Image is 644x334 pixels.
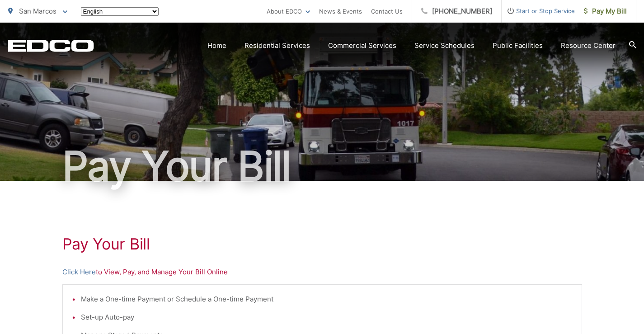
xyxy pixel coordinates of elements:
[561,40,616,51] a: Resource Center
[62,235,582,253] h1: Pay Your Bill
[8,39,94,52] a: EDCD logo. Return to the homepage.
[371,6,403,17] a: Contact Us
[81,7,159,16] select: Select a language
[62,267,96,278] a: Click Here
[19,7,56,15] span: San Marcos
[81,294,573,305] li: Make a One-time Payment or Schedule a One-time Payment
[328,40,396,51] a: Commercial Services
[414,40,475,51] a: Service Schedules
[267,6,310,17] a: About EDCO
[584,6,627,17] span: Pay My Bill
[244,40,310,51] a: Residential Services
[207,40,226,51] a: Home
[319,6,362,17] a: News & Events
[62,267,582,278] p: to View, Pay, and Manage Your Bill Online
[493,40,543,51] a: Public Facilities
[8,144,636,189] h1: Pay Your Bill
[81,312,573,323] li: Set-up Auto-pay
